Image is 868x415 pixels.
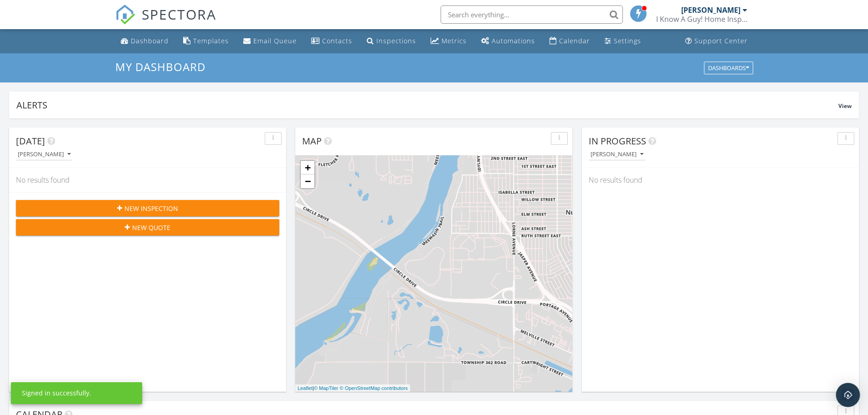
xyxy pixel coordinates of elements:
[16,135,45,147] span: [DATE]
[295,384,410,392] div: |
[240,33,300,50] a: Email Queue
[589,149,645,161] button: [PERSON_NAME]
[124,204,178,213] span: New Inspection
[16,99,838,111] div: Alerts
[322,36,352,45] div: Contacts
[301,161,314,174] a: Zoom in
[16,200,279,216] button: New Inspection
[559,36,590,45] div: Calendar
[708,65,749,71] div: Dashboards
[302,135,322,147] span: Map
[340,385,408,391] a: © OpenStreetMap contributors
[836,383,860,407] div: Open Intercom Messenger
[142,5,216,24] span: SPECTORA
[478,33,539,50] a: Automations (Basic)
[132,223,170,232] span: New Quote
[363,33,420,50] a: Inspections
[614,36,641,45] div: Settings
[9,168,286,192] div: No results found
[704,61,753,74] button: Dashboards
[117,33,172,50] a: Dashboard
[253,36,297,45] div: Email Queue
[131,36,169,45] div: Dashboard
[694,36,748,45] div: Support Center
[681,5,740,15] div: [PERSON_NAME]
[193,36,229,45] div: Templates
[314,385,339,391] a: © MapTiler
[22,389,91,398] div: Signed in successfully.
[115,5,135,25] img: The Best Home Inspection Software - Spectora
[298,385,313,391] a: Leaflet
[427,33,470,50] a: Metrics
[180,33,232,50] a: Templates
[582,168,859,192] div: No results found
[601,33,645,50] a: Settings
[546,33,594,50] a: Calendar
[441,5,623,24] input: Search everything...
[656,15,747,24] div: I Know A Guy! Home Inspections Ltd.
[115,59,205,74] span: My Dashboard
[682,33,751,50] a: Support Center
[18,151,71,158] div: [PERSON_NAME]
[16,149,72,161] button: [PERSON_NAME]
[376,36,416,45] div: Inspections
[591,151,643,158] div: [PERSON_NAME]
[308,33,356,50] a: Contacts
[838,102,852,110] span: View
[115,12,216,31] a: SPECTORA
[442,36,467,45] div: Metrics
[492,36,535,45] div: Automations
[589,135,646,147] span: In Progress
[301,174,314,188] a: Zoom out
[16,219,279,236] button: New Quote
